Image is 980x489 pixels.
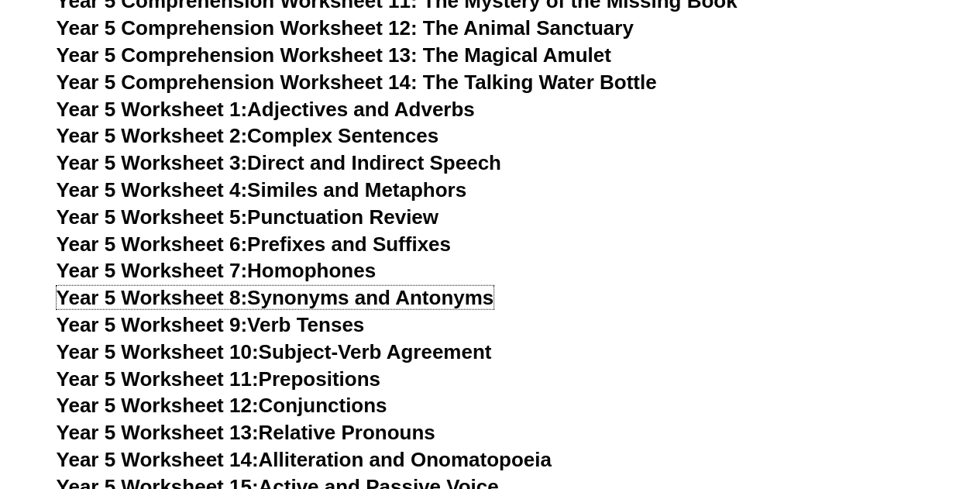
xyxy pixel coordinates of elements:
a: Year 5 Worksheet 4:Similes and Metaphors [57,178,467,201]
a: Year 5 Worksheet 1:Adjectives and Adverbs [57,98,475,121]
span: Year 5 Worksheet 8: [57,286,248,309]
a: Year 5 Worksheet 9:Verb Tenses [57,313,365,336]
span: Year 5 Worksheet 5: [57,205,248,229]
span: Year 5 Worksheet 3: [57,151,248,174]
a: Year 5 Worksheet 10:Subject-Verb Agreement [57,340,492,363]
a: Year 5 Worksheet 7:Homophones [57,259,377,282]
span: Year 5 Worksheet 9: [57,313,248,336]
a: Year 5 Worksheet 14:Alliteration and Onomatopoeia [57,448,552,471]
iframe: Chat Widget [722,314,980,489]
span: Year 5 Worksheet 6: [57,232,248,256]
span: Year 5 Worksheet 13: [57,421,259,444]
span: Year 5 Worksheet 1: [57,98,248,121]
span: Year 5 Worksheet 12: [57,394,259,417]
a: Year 5 Worksheet 5:Punctuation Review [57,205,438,229]
span: Year 5 Worksheet 2: [57,124,248,147]
span: Year 5 Worksheet 11: [57,367,259,391]
span: Year 5 Worksheet 7: [57,259,248,282]
a: Year 5 Worksheet 8:Synonyms and Antonyms [57,286,494,309]
a: Year 5 Worksheet 11:Prepositions [57,367,380,391]
a: Year 5 Worksheet 2:Complex Sentences [57,124,438,147]
span: Year 5 Worksheet 14: [57,448,259,471]
span: Year 5 Worksheet 4: [57,178,248,201]
a: Year 5 Worksheet 3:Direct and Indirect Speech [57,151,501,174]
a: Year 5 Comprehension Worksheet 14: The Talking Water Bottle [57,71,657,94]
a: Year 5 Worksheet 13:Relative Pronouns [57,421,435,444]
a: Year 5 Worksheet 6:Prefixes and Suffixes [57,232,451,256]
a: Year 5 Worksheet 12:Conjunctions [57,394,387,417]
a: Year 5 Comprehension Worksheet 13: The Magical Amulet [57,43,611,67]
span: Year 5 Worksheet 10: [57,340,259,363]
a: Year 5 Comprehension Worksheet 12: The Animal Sanctuary [57,16,634,40]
